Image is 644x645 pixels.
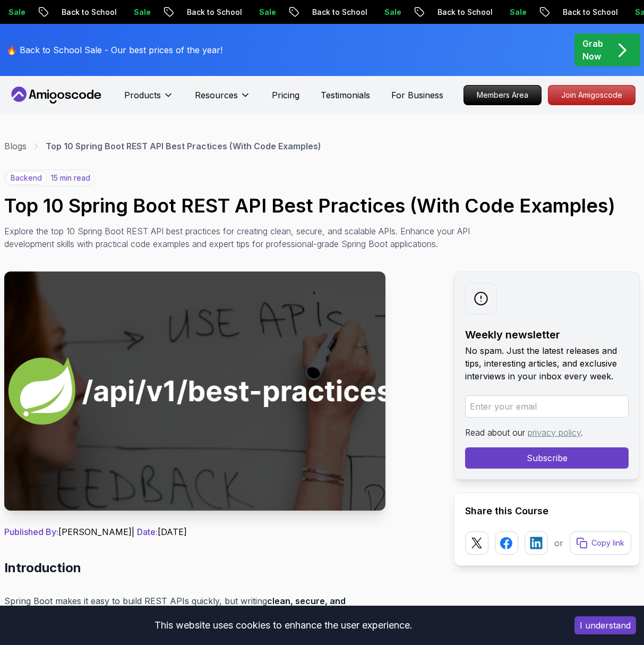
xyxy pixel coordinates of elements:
[554,537,563,549] p: or
[6,171,47,185] p: backend
[591,538,624,548] p: Copy link
[4,525,385,538] p: [PERSON_NAME] | [DATE]
[464,86,541,105] p: Members Area
[574,616,636,634] button: Accept cookies
[465,344,629,383] p: No spam. Just the latest releases and tips, interesting articles, and exclusive interviews in you...
[517,7,589,18] p: Back to School
[141,7,213,18] p: Back to School
[465,395,629,418] input: Enter your email
[548,86,635,105] p: Join Amigoscode
[548,85,636,105] a: Join Amigoscode
[4,140,27,152] a: Blogs
[465,447,629,469] button: Subscribe
[272,89,299,101] a: Pricing
[589,7,623,18] p: Sale
[4,225,480,250] p: Explore the top 10 Spring Boot REST API best practices for creating clean, secure, and scalable A...
[391,89,443,101] a: For Business
[8,614,559,637] div: This website uses cookies to enhance the user experience.
[4,195,640,216] h1: Top 10 Spring Boot REST API Best Practices (With Code Examples)
[51,173,90,183] p: 15 min read
[16,7,88,18] p: Back to School
[213,7,247,18] p: Sale
[124,89,174,110] button: Products
[267,7,339,18] p: Back to School
[46,140,321,152] p: Top 10 Spring Boot REST API Best Practices (With Code Examples)
[465,426,629,439] p: Read about our .
[321,89,370,101] a: Testimonials
[582,37,603,63] p: Grab Now
[392,7,464,18] p: Back to School
[465,504,629,519] h2: Share this Course
[195,89,238,101] p: Resources
[339,7,373,18] p: Sale
[124,89,161,101] p: Products
[463,85,542,105] a: Members Area
[464,7,498,18] p: Sale
[137,527,158,537] span: Date:
[88,7,122,18] p: Sale
[4,527,58,537] span: Published By:
[4,559,385,576] h2: Introduction
[570,531,631,555] button: Copy link
[6,44,222,56] p: 🔥 Back to School Sale - Our best prices of the year!
[195,89,251,110] button: Resources
[528,427,581,438] a: privacy policy
[465,327,629,342] h2: Weekly newsletter
[4,271,385,511] img: Top 10 Spring Boot REST API Best Practices (With Code Examples) thumbnail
